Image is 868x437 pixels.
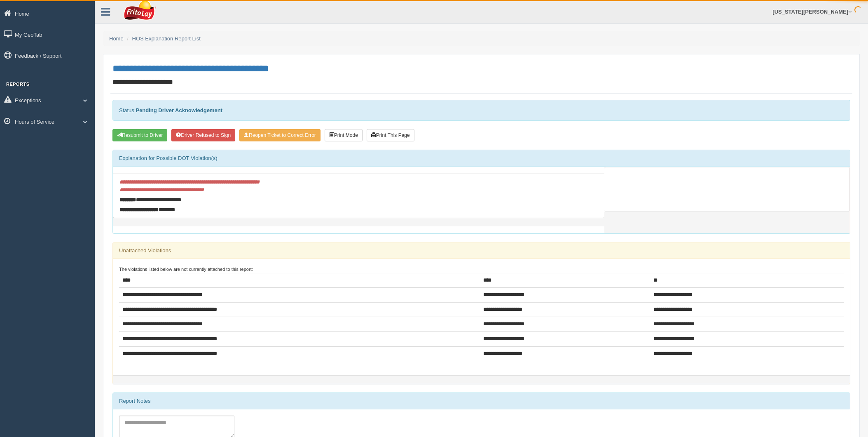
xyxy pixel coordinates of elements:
button: Reopen Ticket [239,129,321,141]
button: Driver Refused to Sign [171,129,235,141]
div: Unattached Violations [113,242,850,259]
div: Report Notes [113,393,850,409]
button: Print Mode [325,129,363,141]
button: Resubmit To Driver [112,129,167,141]
a: HOS Explanation Report List [132,35,201,42]
div: Explanation for Possible DOT Violation(s) [113,150,850,167]
a: Home [109,35,124,42]
small: The violations listed below are not currently attached to this report: [119,267,253,272]
div: Status: [112,100,850,121]
button: Print This Page [367,129,414,141]
strong: Pending Driver Acknowledgement [136,107,222,113]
